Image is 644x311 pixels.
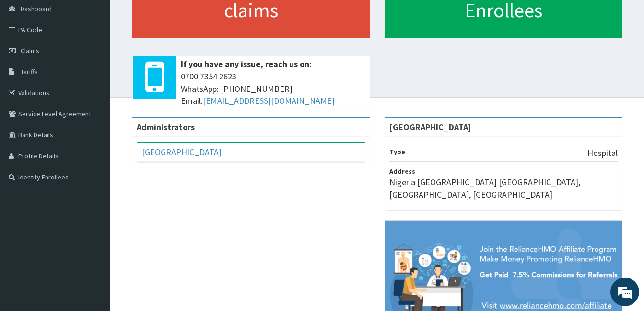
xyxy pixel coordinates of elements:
b: Address [389,167,415,176]
span: Dashboard [21,4,52,13]
strong: [GEOGRAPHIC_DATA] [389,122,471,133]
a: [GEOGRAPHIC_DATA] [142,146,222,157]
span: Claims [21,46,39,55]
b: Type [389,147,405,156]
b: If you have any issue, reach us on: [181,58,312,69]
b: Administrators [137,122,195,133]
p: Nigeria [GEOGRAPHIC_DATA] [GEOGRAPHIC_DATA], [GEOGRAPHIC_DATA], [GEOGRAPHIC_DATA] [389,176,618,200]
span: Tariffs [21,67,38,76]
a: [EMAIL_ADDRESS][DOMAIN_NAME] [203,95,335,106]
span: 0700 7354 2623 WhatsApp: [PHONE_NUMBER] Email: [181,70,365,107]
p: Hospital [587,147,618,159]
